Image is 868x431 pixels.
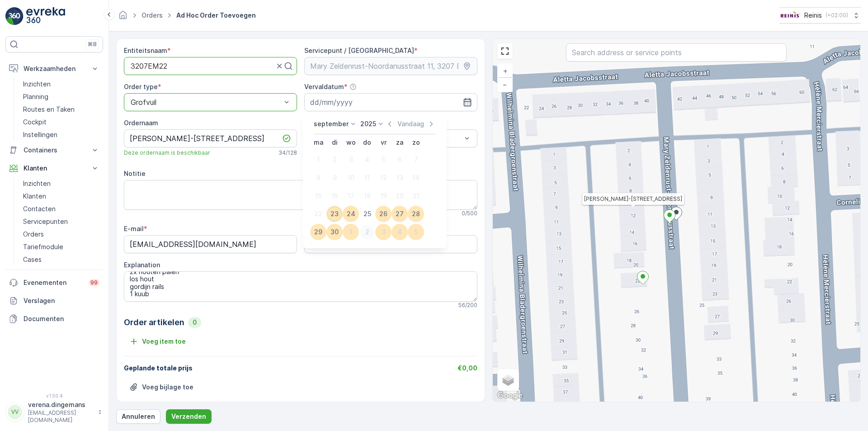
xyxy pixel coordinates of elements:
a: Planning [19,90,103,103]
div: 29 [311,225,325,239]
div: 1 [344,225,358,239]
a: View Fullscreen [498,44,512,58]
div: 16 [327,189,342,203]
div: 25 [360,207,374,221]
p: Servicepunten [23,217,68,226]
textarea: 1x stoel 2x houten palen los hout gordijn rails 1 kuub [124,271,477,301]
span: €0,00 [458,364,477,372]
p: Voeg item toe [142,337,186,346]
p: Documenten [24,314,99,323]
img: logo_light-DOdMpM7g.png [26,7,65,25]
div: 3 [344,152,358,167]
p: Inzichten [23,179,51,188]
p: Inzichten [23,80,51,89]
div: 2 [360,225,374,239]
div: 17 [344,189,358,203]
div: 2 [327,152,342,167]
button: VVverena.dingemans[EMAIL_ADDRESS][DOMAIN_NAME] [5,400,103,424]
a: In zoomen [498,64,512,78]
input: Search address or service points [566,43,787,62]
p: Orders [23,230,44,239]
p: 34 / 128 [278,149,297,156]
div: 10 [344,171,358,185]
span: Ad Hoc Order Toevoegen [175,11,258,20]
p: Order artikelen [124,316,184,329]
a: Cases [19,253,103,266]
button: Werkzaamheden [5,60,103,78]
p: 0 [192,318,198,327]
a: Cockpit [19,116,103,128]
div: 20 [392,189,407,203]
div: 19 [376,189,391,203]
p: Annuleren [122,412,155,421]
div: 12 [376,171,391,185]
span: + [503,67,507,75]
div: VV [8,405,22,419]
div: 24 [344,207,358,221]
p: ( +02:00 ) [826,12,848,19]
label: Servicepunt / [GEOGRAPHIC_DATA] [304,47,414,54]
p: Containers [24,146,85,155]
p: Evenementen [24,278,83,287]
th: zondag [408,134,424,151]
button: Annuleren [116,409,160,424]
a: Routes en Taken [19,103,103,116]
a: Tariefmodule [19,241,103,253]
p: Routes en Taken [23,105,75,114]
img: Google [495,390,525,402]
div: 27 [392,207,407,221]
span: v 1.50.4 [5,393,103,398]
div: 3 [376,225,391,239]
p: Klanten [24,164,85,173]
p: 56 / 200 [458,302,477,309]
label: Order type [124,83,158,90]
p: Verzenden [171,412,206,421]
p: Voeg bijlage toe [142,383,193,392]
button: Voeg item toe [124,334,191,349]
div: 18 [360,189,374,203]
a: Instellingen [19,128,103,141]
div: 1 [311,152,325,167]
div: 23 [327,207,342,221]
p: september [314,119,349,128]
a: Inzichten [19,177,103,190]
p: Instellingen [23,130,57,139]
div: 4 [392,225,407,239]
button: Klanten [5,159,103,177]
p: Werkzaamheden [24,64,85,73]
input: dd/mm/yyyy [304,93,477,111]
p: Reinis [804,11,822,20]
p: Geplande totale prijs [124,364,193,373]
label: E-mail [124,225,144,232]
p: verena.dingemans [28,400,93,409]
div: 14 [409,171,423,185]
img: Reinis-Logo-Vrijstaand_Tekengebied-1-copy2_aBO4n7j.png [779,10,801,20]
label: Entiteitsnaam [124,47,167,54]
div: 15 [311,189,325,203]
p: [EMAIL_ADDRESS][DOMAIN_NAME] [28,409,93,424]
div: help tooltippictogram [349,83,357,90]
div: 4 [360,152,374,167]
label: Ordernaam [124,119,158,127]
p: Cockpit [23,118,47,127]
div: 7 [409,152,423,167]
div: 11 [360,171,374,185]
p: ⌘B [88,41,97,48]
a: Orders [142,11,163,19]
a: Contacten [19,203,103,215]
p: Klanten [23,192,46,201]
a: Documenten [5,310,103,328]
p: 0 / 500 [462,210,477,217]
div: 5 [376,152,391,167]
span: − [503,81,507,88]
p: 99 [90,279,98,286]
p: Tariefmodule [23,242,63,251]
a: Orders [19,228,103,241]
a: Evenementen99 [5,274,103,292]
th: woensdag [343,134,359,151]
a: Inzichten [19,78,103,90]
th: maandag [310,134,326,151]
a: Dit gebied openen in Google Maps (er wordt een nieuw venster geopend) [495,390,525,402]
button: Bestand uploaden [124,380,199,394]
div: 13 [392,171,407,185]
